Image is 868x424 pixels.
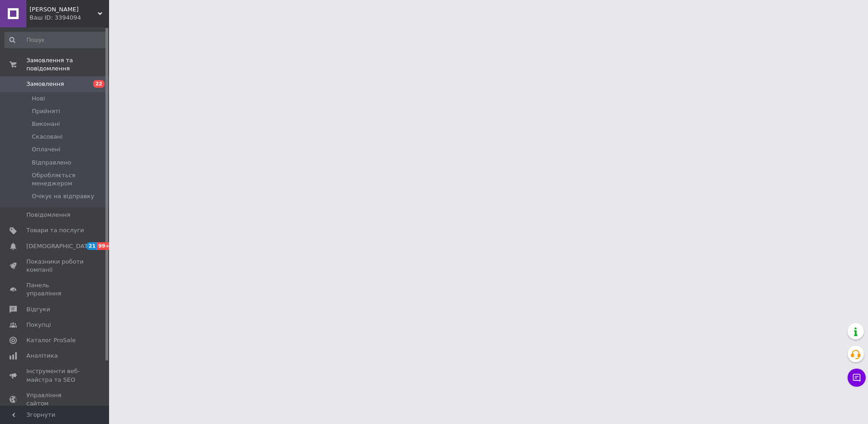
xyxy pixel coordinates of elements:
span: Відгуки [26,305,50,314]
span: Замовлення [26,80,64,88]
span: Покупці [26,321,51,329]
span: 99+ [97,242,112,250]
span: Інструменти веб-майстра та SEO [26,367,84,384]
span: Скасовані [32,133,63,141]
input: Пошук [5,32,107,48]
span: Нові [32,95,45,103]
span: Повідомлення [26,211,70,219]
span: Прийняті [32,107,60,115]
span: Аналітика [26,352,58,360]
button: Чат з покупцем [848,369,866,387]
span: Оплачені [32,145,60,154]
span: 22 [93,80,105,88]
span: Каталог ProSale [26,336,75,344]
span: HUGO [30,5,98,14]
span: [DEMOGRAPHIC_DATA] [26,242,94,250]
span: Показники роботи компанії [26,258,84,274]
span: Товари та послуги [26,226,84,234]
span: Панель управління [26,281,84,298]
span: Виконані [32,120,60,128]
span: Обробляється менеджером [32,171,106,188]
div: Ваш ID: 3394094 [30,14,109,22]
span: 21 [86,242,97,250]
span: Очікує на відправку [32,192,94,200]
span: Відправлено [32,159,71,167]
span: Управління сайтом [26,391,84,408]
span: Замовлення та повідомлення [26,56,109,73]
